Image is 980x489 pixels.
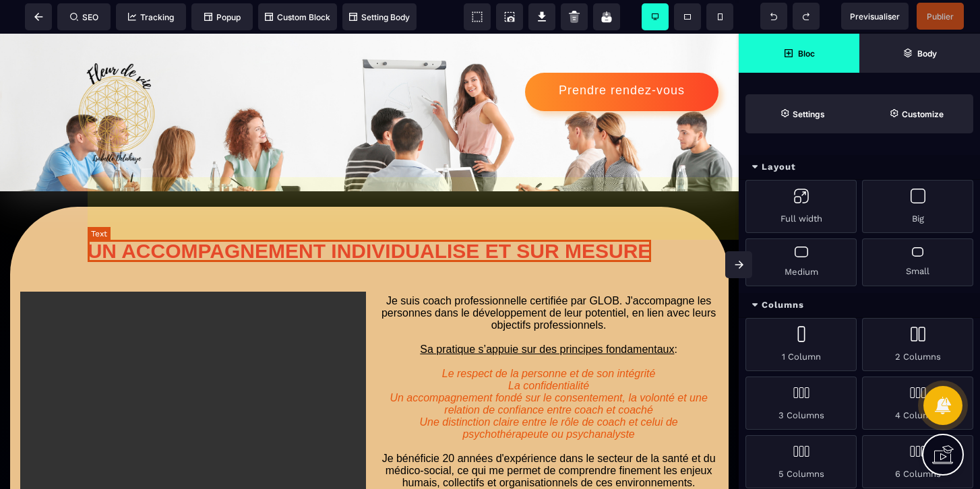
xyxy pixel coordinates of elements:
[859,34,980,73] span: Open Layer Manager
[442,334,656,346] i: Le respect de la personne et de son intégrité
[927,11,954,22] span: Publier
[265,12,330,22] span: Custom Block
[862,435,973,488] div: 6 Columns
[464,3,491,30] span: View components
[525,39,718,77] button: Prendre rendez-vous
[390,358,710,382] i: Un accompagnement fondé sur le consentement, la volonté et une relation de confiance entre coach ...
[419,383,681,406] i: Une distinction claire entre le rôle de coach et celui de psychothérapeute ou psychanalyste
[862,180,973,233] div: Big
[496,3,523,30] span: Screenshot
[128,12,174,22] span: Tracking
[745,318,857,371] div: 1 Column
[862,377,973,430] div: 4 Columns
[739,155,980,180] div: Layout
[793,109,825,119] strong: Settings
[508,346,589,358] i: La confidentialité
[862,318,973,371] div: 2 Columns
[420,310,674,321] u: Sa pratique s’appuie sur des principes fondamentaux
[745,238,857,286] div: Medium
[70,12,98,22] span: SEO
[739,34,859,73] span: Open Blocks
[745,435,857,488] div: 5 Columns
[841,3,909,30] span: Preview
[204,12,241,22] span: Popup
[739,293,980,318] div: Columns
[349,12,410,22] span: Setting Body
[850,11,900,22] span: Previsualiser
[902,109,944,119] strong: Customize
[859,94,973,133] span: Open Style Manager
[862,238,973,286] div: Small
[745,377,857,430] div: 3 Columns
[88,206,652,228] b: UN ACCOMPAGNEMENT INDIVIDUALISE ET SUR MESURE
[745,180,857,233] div: Full width
[745,94,859,133] span: Settings
[798,48,815,59] strong: Bloc
[917,48,937,59] strong: Body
